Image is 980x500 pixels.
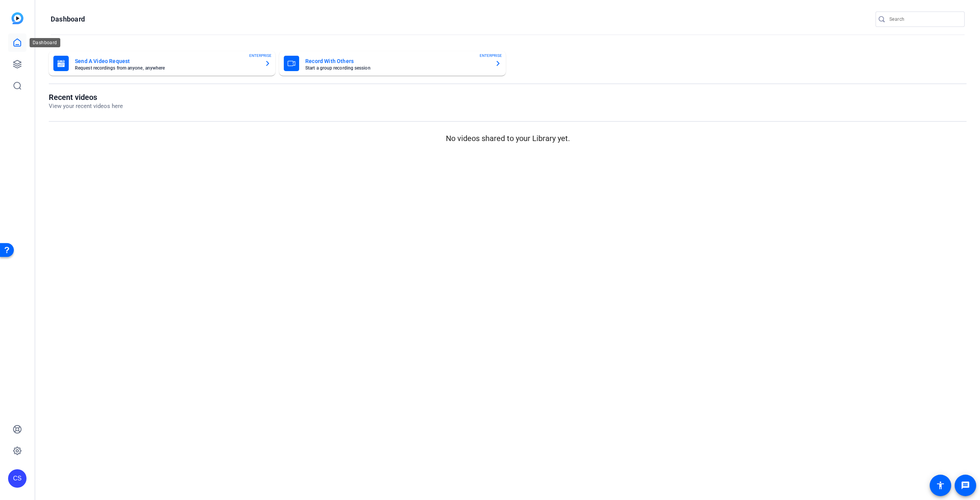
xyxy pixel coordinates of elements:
span: ENTERPRISE [480,53,502,58]
p: View your recent videos here [49,102,123,111]
mat-card-title: Record With Others [305,56,489,66]
h1: Recent videos [49,93,123,102]
mat-card-subtitle: Request recordings from anyone, anywhere [75,66,258,70]
div: Dashboard [30,38,60,47]
img: blue-gradient.svg [12,12,23,24]
mat-icon: message [961,481,970,490]
input: Search [889,15,958,24]
p: No videos shared to your Library yet. [49,133,967,144]
mat-icon: accessibility [936,481,945,490]
mat-card-subtitle: Start a group recording session [305,66,489,70]
button: Record With OthersStart a group recording sessionENTERPRISE [279,51,506,76]
div: CS [8,469,26,488]
span: ENTERPRISE [249,53,271,58]
h1: Dashboard [51,15,85,24]
mat-card-title: Send A Video Request [75,56,258,66]
button: Send A Video RequestRequest recordings from anyone, anywhereENTERPRISE [49,51,275,76]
